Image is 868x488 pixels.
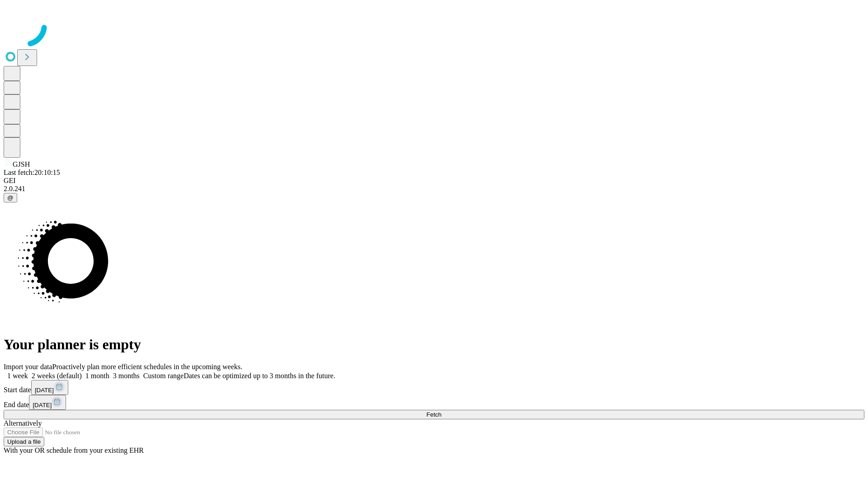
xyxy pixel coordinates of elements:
[4,169,60,176] span: Last fetch: 20:10:15
[4,410,864,419] button: Fetch
[4,380,864,395] div: Start date
[35,387,54,394] span: [DATE]
[4,446,144,454] span: With your OR schedule from your existing EHR
[7,194,14,201] span: @
[7,372,28,380] span: 1 week
[33,402,52,408] span: [DATE]
[4,395,864,410] div: End date
[4,419,42,427] span: Alternatively
[13,160,30,168] span: GJSH
[4,437,44,446] button: Upload a file
[426,411,441,418] span: Fetch
[29,395,66,410] button: [DATE]
[4,185,864,193] div: 2.0.241
[52,363,242,371] span: Proactively plan more efficient schedules in the upcoming weeks.
[32,372,82,380] span: 2 weeks (default)
[143,372,184,380] span: Custom range
[85,372,109,380] span: 1 month
[31,380,68,395] button: [DATE]
[4,336,864,353] h1: Your planner is empty
[4,363,52,371] span: Import your data
[113,372,140,380] span: 3 months
[184,372,335,380] span: Dates can be optimized up to 3 months in the future.
[4,177,864,185] div: GEI
[4,193,17,202] button: @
